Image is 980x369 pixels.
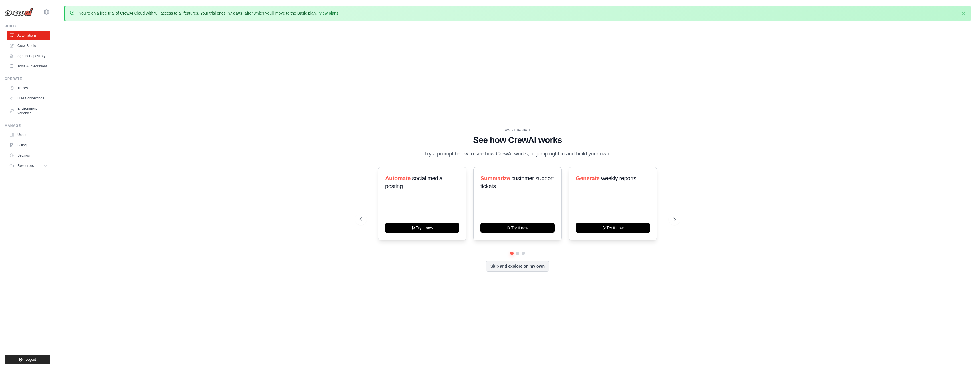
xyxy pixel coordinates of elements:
a: Billing [7,141,50,150]
a: Usage [7,130,50,139]
span: Logout [25,357,36,362]
a: View plans [319,11,338,15]
span: Generate [576,175,600,181]
button: Logout [5,355,50,364]
h1: See how CrewAI works [360,135,676,145]
span: Automate [385,175,411,181]
button: Resources [7,161,50,170]
img: Logo [5,8,33,16]
a: Agents Repository [7,51,50,61]
button: Try it now [385,223,459,233]
p: Try a prompt below to see how CrewAI works, or jump right in and build your own. [421,150,614,158]
iframe: Chat Widget [951,342,980,369]
a: Tools & Integrations [7,62,50,71]
span: Summarize [480,175,510,181]
a: Environment Variables [7,104,50,118]
a: Crew Studio [7,41,50,50]
button: Try it now [576,223,650,233]
span: customer support tickets [480,175,554,189]
button: Try it now [480,223,555,233]
a: Settings [7,151,50,160]
strong: 7 days [230,11,242,15]
a: Automations [7,31,50,40]
div: Operate [5,77,50,81]
div: Manage [5,123,50,128]
button: Skip and explore on my own [486,261,549,272]
span: Resources [17,163,34,168]
div: WALKTHROUGH [360,128,676,133]
a: LLM Connections [7,94,50,103]
p: You're on a free trial of CrewAI Cloud with full access to all features. Your trial ends in , aft... [79,10,340,16]
span: social media posting [385,175,443,189]
div: Build [5,24,50,29]
a: Traces [7,83,50,93]
span: weekly reports [601,175,636,181]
